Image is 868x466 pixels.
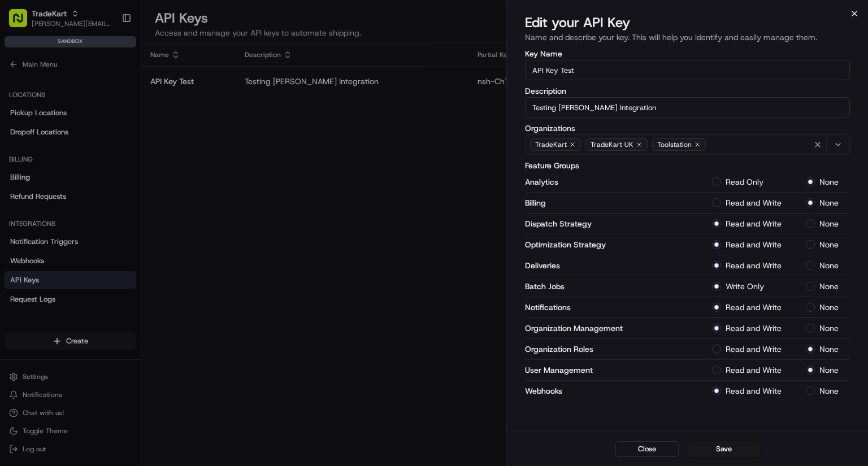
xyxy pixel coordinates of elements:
img: Nash [11,11,34,34]
button: Save [688,441,760,457]
button: Close [615,441,679,457]
label: Key Name [525,50,850,58]
p: Organization Management [525,323,712,334]
label: None [819,220,839,228]
span: [PERSON_NAME] [35,175,92,184]
img: 4281594248423_2fcf9dad9f2a874258b8_72.png [24,108,44,128]
label: Organizations [525,124,850,132]
p: Webhooks [525,385,712,397]
span: Pylon [112,280,137,289]
label: None [819,387,839,395]
div: 📗 [11,254,20,263]
label: None [819,199,839,207]
h2: Edit your API Key [525,14,850,32]
img: Grace Nketiah [11,195,29,213]
span: Knowledge Base [23,252,86,264]
span: • [94,206,98,215]
img: 1736555255976-a54dd68f-1ca7-489b-9aae-adbdc363a1c4 [11,108,32,128]
label: None [819,241,839,249]
span: TradeKart [535,140,567,149]
img: 1736555255976-a54dd68f-1ca7-489b-9aae-adbdc363a1c4 [23,176,32,185]
p: Optimization Strategy [525,239,712,250]
span: [DATE] [100,206,123,215]
label: Feature Groups [525,162,850,169]
p: Name and describe your key. This will help you identify and easily manage them. [525,32,850,43]
label: Read and Write [726,324,782,332]
span: • [94,175,98,184]
label: None [819,345,839,353]
p: Dispatch Strategy [525,218,712,229]
p: Notifications [525,302,712,313]
p: Analytics [525,176,712,188]
p: Welcome 👋 [11,45,206,63]
span: [DATE] [100,175,123,184]
label: None [819,366,839,374]
p: Deliveries [525,260,712,271]
label: Description [525,87,850,95]
label: Read and Write [726,199,782,207]
button: See all [175,145,206,158]
label: Read Only [726,178,763,186]
div: Start new chat [51,108,185,119]
span: Toolstation [657,140,692,149]
div: 💻 [96,254,105,263]
label: Read and Write [726,262,782,269]
label: Read and Write [726,387,782,395]
label: None [819,324,839,332]
label: None [819,262,839,269]
a: Powered byPylon [80,280,137,289]
label: None [819,178,839,186]
p: User Management [525,364,712,376]
span: TradeKart UK [591,140,633,149]
img: Masood Aslam [11,164,29,182]
label: None [819,282,839,290]
img: 1736555255976-a54dd68f-1ca7-489b-9aae-adbdc363a1c4 [23,206,32,215]
div: Past conversations [11,147,76,156]
p: Billing [525,197,712,208]
input: Clear [29,73,186,85]
label: Write Only [726,282,764,290]
span: API Documentation [107,252,181,264]
a: 💻API Documentation [91,248,186,268]
button: Start new chat [192,111,206,125]
label: Read and Write [726,303,782,311]
label: Read and Write [726,220,782,228]
label: Read and Write [726,366,782,374]
span: [PERSON_NAME] [35,206,92,215]
button: TradeKartTradeKart UKToolstation [525,134,850,155]
p: Organization Roles [525,343,712,355]
label: Read and Write [726,241,782,249]
a: 📗Knowledge Base [7,248,91,268]
p: Batch Jobs [525,281,712,292]
div: We're available if you need us! [51,119,155,128]
label: None [819,303,839,311]
label: Read and Write [726,345,782,353]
